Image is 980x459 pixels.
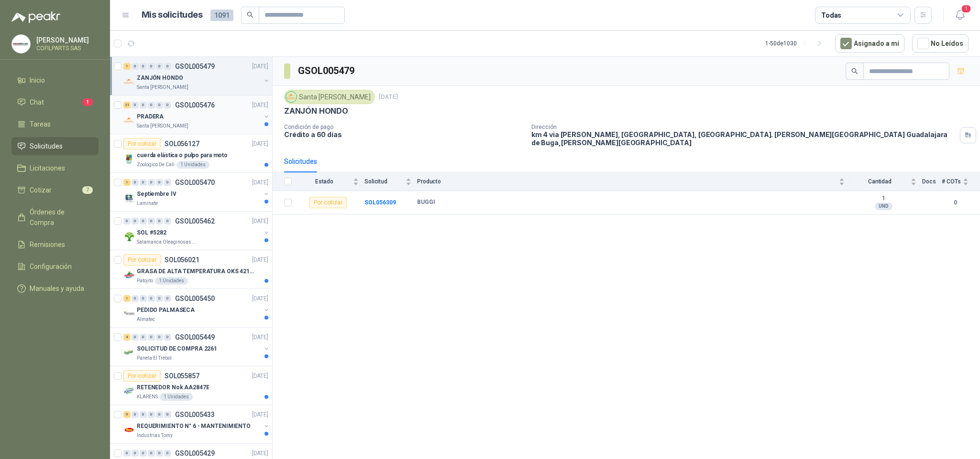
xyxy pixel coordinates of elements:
p: Santa [PERSON_NAME] [137,84,188,91]
div: 0 [156,218,163,224]
div: 0 [164,102,171,108]
img: Company Logo [123,115,135,126]
div: 0 [132,411,139,418]
span: search [247,11,253,18]
img: Company Logo [123,424,135,436]
div: 0 [140,450,147,457]
p: GSOL005470 [175,179,215,186]
div: UND [875,203,892,210]
b: 1 [850,195,916,203]
div: 0 [132,218,139,224]
p: REQUERIMIENTO N° 6 - MANTENIMIENTO [137,422,251,431]
a: Tareas [11,115,99,133]
div: 0 [132,334,139,341]
p: Crédito a 60 días [284,130,524,139]
div: Por cotizar [123,138,161,149]
p: [DATE] [252,217,268,226]
a: Órdenes de Compra [11,203,99,232]
p: Zoologico De Cali [137,161,175,169]
p: Panela El Trébol [137,354,172,362]
div: 21 [123,102,131,108]
p: cuerda elástica o pulpo para moto [137,151,228,160]
span: Estado [297,178,351,185]
p: Santa [PERSON_NAME] [137,122,188,130]
p: Almatec [137,316,155,323]
img: Company Logo [123,385,135,397]
div: 0 [164,295,171,302]
a: 0 0 0 0 0 0 GSOL005462[DATE] Company LogoSOL #5282Salamanca Oleaginosas SAS [123,215,270,246]
p: ZANJÓN HONDO [284,106,348,116]
div: 1 Unidades [160,393,193,401]
a: Por cotizarSOL056127[DATE] Company Logocuerda elástica o pulpo para motoZoologico De Cali1 Unidades [110,134,272,173]
img: Company Logo [123,153,135,165]
p: [DATE] [252,449,268,458]
p: [PERSON_NAME] [36,37,96,43]
span: Cantidad [850,178,909,185]
span: 1091 [210,10,233,21]
p: [DATE] [252,139,268,149]
div: 0 [140,102,147,108]
img: Company Logo [123,231,135,242]
th: # COTs [942,172,980,191]
div: 0 [148,63,155,70]
div: 0 [164,334,171,341]
p: [DATE] [252,294,268,303]
p: GSOL005433 [175,411,215,418]
img: Company Logo [123,76,135,87]
p: Septiembre IV [137,190,176,199]
span: 1 [82,98,93,106]
p: PEDIDO PALMASECA [137,306,195,315]
div: Por cotizar [123,370,161,382]
b: 0 [942,198,969,207]
div: 0 [156,179,163,186]
p: SOLICITUD DE COMPRA 2261 [137,344,217,353]
a: 1 0 0 0 0 0 GSOL005450[DATE] Company LogoPEDIDO PALMASECAAlmatec [123,293,270,323]
a: SOL056309 [364,199,396,206]
div: 0 [132,63,139,70]
h3: GSOL005479 [298,64,356,78]
div: 1 [123,179,131,186]
p: Dirección [531,124,956,130]
p: Salamanca Oleaginosas SAS [137,238,197,246]
a: Chat1 [11,93,99,111]
div: 0 [140,411,147,418]
img: Company Logo [123,269,135,281]
span: Producto [417,178,837,185]
span: # COTs [942,178,961,185]
p: [DATE] [252,178,268,187]
div: 0 [132,450,139,457]
a: Inicio [11,71,99,89]
a: 4 0 0 0 0 0 GSOL005449[DATE] Company LogoSOLICITUD DE COMPRA 2261Panela El Trébol [123,331,270,362]
div: 0 [156,63,163,70]
p: SOL056127 [165,140,199,147]
a: Remisiones [11,235,99,254]
div: 0 [140,295,147,302]
span: Inicio [30,75,45,85]
div: 0 [132,102,139,108]
p: RETENEDOR Nok AA2847E [137,383,209,392]
span: 7 [82,186,93,194]
div: 0 [140,218,147,224]
a: 9 0 0 0 0 0 GSOL005433[DATE] Company LogoREQUERIMIENTO N° 6 - MANTENIMIENTOIndustrias Tomy [123,409,270,439]
div: 0 [123,450,131,457]
p: GSOL005462 [175,218,215,224]
a: Manuales y ayuda [11,279,99,298]
p: km 4 via [PERSON_NAME], [GEOGRAPHIC_DATA], [GEOGRAPHIC_DATA]. [PERSON_NAME][GEOGRAPHIC_DATA] Guad... [531,130,956,147]
span: Manuales y ayuda [30,283,84,294]
a: 1 0 0 0 0 0 GSOL005479[DATE] Company LogoZANJÓN HONDOSanta [PERSON_NAME] [123,61,270,91]
p: [DATE] [252,410,268,419]
div: 0 [148,411,155,418]
span: Solicitudes [30,141,63,151]
div: 4 [123,334,131,341]
div: 0 [164,63,171,70]
img: Company Logo [12,35,30,53]
p: KLARENS [137,393,158,401]
p: PRADERA [137,112,164,121]
div: 0 [156,295,163,302]
p: Condición de pago [284,124,524,130]
div: 0 [156,450,163,457]
p: GSOL005476 [175,102,215,108]
th: Solicitud [364,172,417,191]
img: Company Logo [123,192,135,203]
a: Por cotizarSOL056021[DATE] Company LogoGRASA DE ALTA TEMPERATURA OKS 4210 X 5 KGPatojito1 Unidades [110,250,272,289]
